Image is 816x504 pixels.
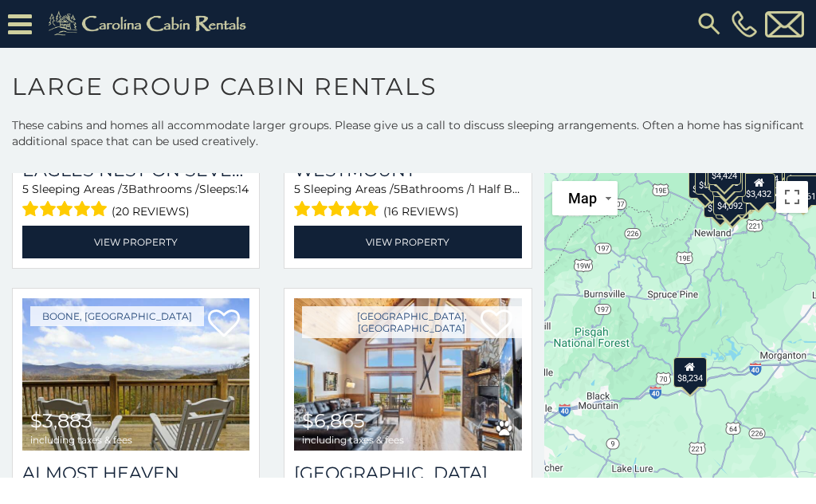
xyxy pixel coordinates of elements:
[728,10,761,37] a: [PHONE_NUMBER]
[122,182,128,196] span: 3
[568,190,597,207] span: Map
[696,164,729,195] div: $5,603
[471,182,543,196] span: 1 Half Baths /
[294,182,300,196] span: 5
[776,181,808,213] button: Toggle fullscreen view
[237,182,249,196] span: 14
[695,10,724,38] img: search-regular.svg
[22,463,249,484] a: Almost Heaven
[302,409,365,432] span: $6,865
[22,182,29,196] span: 5
[302,435,404,445] span: including taxes & fees
[743,173,776,203] div: $3,432
[673,357,707,388] div: $8,234
[22,298,249,451] a: Almost Heaven $3,883 including taxes & fees
[30,435,132,445] span: including taxes & fees
[704,187,737,218] div: $5,676
[112,201,190,222] span: (20 reviews)
[30,306,204,326] a: Boone, [GEOGRAPHIC_DATA]
[22,298,249,451] img: Almost Heaven
[302,306,521,338] a: [GEOGRAPHIC_DATA], [GEOGRAPHIC_DATA]
[22,226,249,258] a: View Property
[40,8,260,40] img: Khaki-logo.png
[294,181,521,222] div: Sleeping Areas / Bathrooms / Sleeps:
[30,409,92,432] span: $3,883
[713,185,747,215] div: $4,092
[294,298,521,451] a: Pinecone Manor $6,865 including taxes & fees
[394,182,400,196] span: 5
[552,181,618,215] button: Change map style
[383,201,459,222] span: (16 reviews)
[706,158,739,188] div: $6,865
[208,308,240,341] a: Add to favorites
[688,168,722,199] div: $3,962
[294,298,521,451] img: Pinecone Manor
[22,181,249,222] div: Sleeping Areas / Bathrooms / Sleeps:
[294,463,521,484] h3: Pinecone Manor
[294,226,521,258] a: View Property
[294,463,521,484] a: [GEOGRAPHIC_DATA]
